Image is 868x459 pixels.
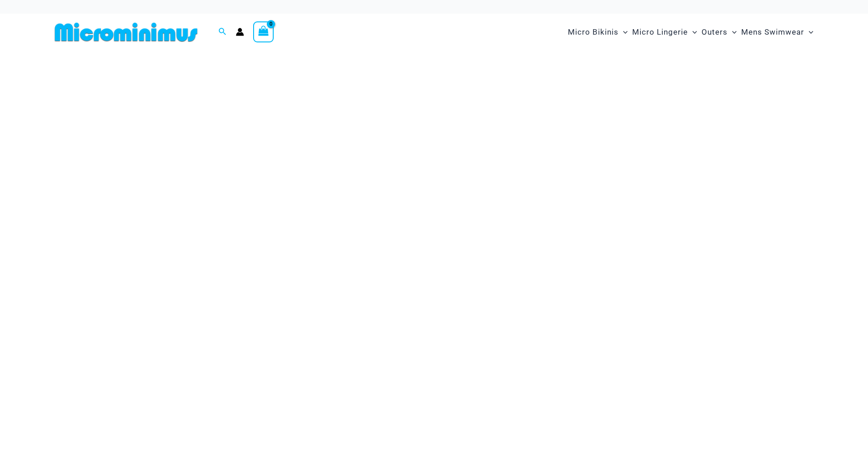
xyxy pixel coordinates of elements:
[632,21,688,44] span: Micro Lingerie
[566,18,630,46] a: Micro BikinisMenu ToggleMenu Toggle
[51,22,201,42] img: MM SHOP LOGO FLAT
[688,21,697,44] span: Menu Toggle
[630,18,699,46] a: Micro LingerieMenu ToggleMenu Toggle
[804,21,813,44] span: Menu Toggle
[236,28,244,36] a: Account icon link
[218,26,227,38] a: Search icon link
[728,21,737,44] span: Menu Toggle
[741,21,804,44] span: Mens Swimwear
[739,18,816,46] a: Mens SwimwearMenu ToggleMenu Toggle
[564,17,817,47] nav: Site Navigation
[619,21,628,44] span: Menu Toggle
[253,21,274,42] a: View Shopping Cart, empty
[702,21,728,44] span: Outers
[568,21,619,44] span: Micro Bikinis
[699,18,739,46] a: OutersMenu ToggleMenu Toggle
